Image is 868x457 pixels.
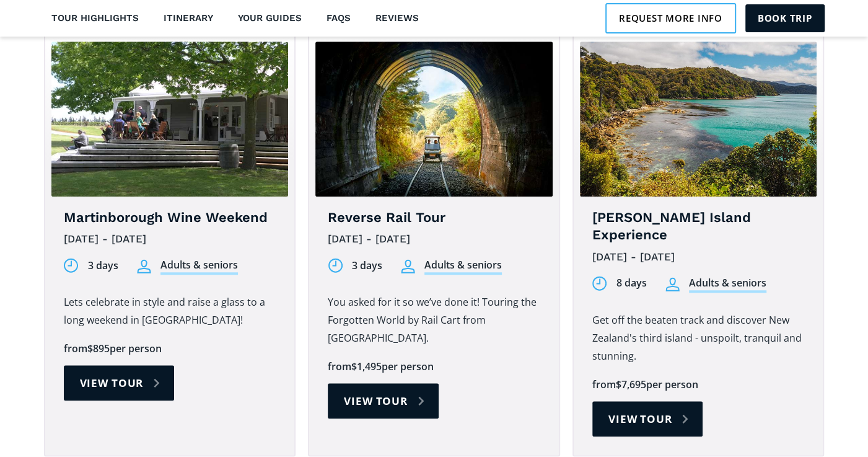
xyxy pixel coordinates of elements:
[328,383,439,419] a: View tour
[328,209,540,227] h4: Reverse Rail Tour
[592,378,616,392] div: from
[64,293,276,329] p: Lets celebrate in style and raise a glass to a long weekend in [GEOGRAPHIC_DATA]!
[230,4,310,33] a: Your guides
[368,4,427,33] a: Reviews
[110,342,162,356] div: per person
[156,4,221,33] a: Itinerary
[64,365,175,401] a: View tour
[592,247,805,267] div: [DATE] - [DATE]
[319,4,359,33] a: FAQs
[646,378,698,392] div: per person
[328,229,540,249] div: [DATE] - [DATE]
[352,259,357,273] div: 3
[360,259,382,273] div: days
[592,401,703,437] a: View tour
[88,259,94,273] div: 3
[64,209,276,227] h4: Martinborough Wine Weekend
[592,209,805,244] h4: [PERSON_NAME] Island Experience
[616,378,646,392] div: $7,695
[625,276,647,290] div: days
[424,258,502,275] div: Adults & seniors
[64,229,276,249] div: [DATE] - [DATE]
[328,360,351,374] div: from
[64,342,87,356] div: from
[160,258,238,275] div: Adults & seniors
[616,276,622,290] div: 8
[605,3,736,33] a: Request more info
[745,4,825,32] a: Book trip
[689,276,766,293] div: Adults & seniors
[382,360,434,374] div: per person
[351,360,382,374] div: $1,495
[87,342,110,356] div: $895
[328,293,540,347] p: You asked for it so we’ve done it! Touring the Forgotten World by Rail Cart from [GEOGRAPHIC_DATA].
[44,4,147,33] a: Tour highlights
[592,311,805,365] p: Get off the beaten track and discover New Zealand's third island - unspoilt, tranquil and stunning.
[96,259,118,273] div: days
